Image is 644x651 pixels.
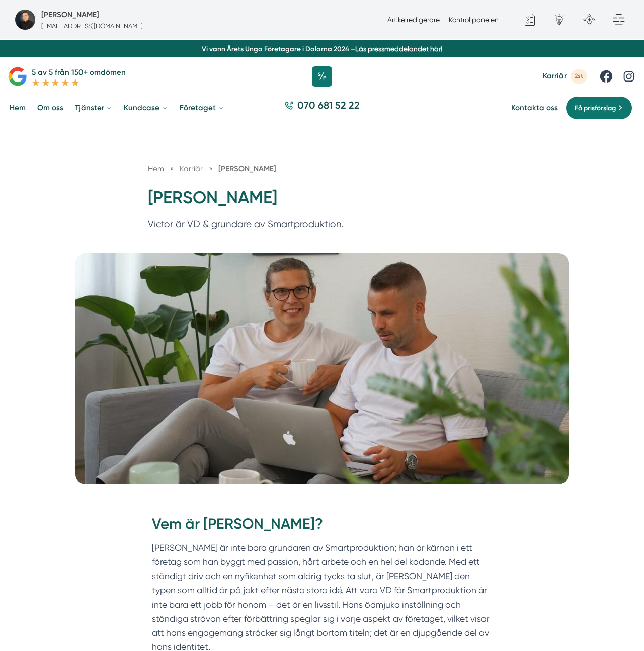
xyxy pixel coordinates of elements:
span: » [209,162,212,175]
a: Artikelredigerare [387,16,440,24]
a: Kundcase [122,96,170,121]
h1: [PERSON_NAME] [148,186,496,217]
a: Karriär [180,164,205,173]
span: 2st [571,69,587,83]
a: Företaget [178,96,226,121]
p: [EMAIL_ADDRESS][DOMAIN_NAME] [41,21,143,31]
p: Vi vann Årets Unga Företagare i Dalarna 2024 – [4,44,640,54]
a: Kontakta oss [511,103,558,113]
h2: Vem är [PERSON_NAME]? [152,514,493,540]
p: Victor är VD & grundare av Smartproduktion. [148,217,496,236]
span: Få prisförslag [575,103,616,113]
a: Få prisförslag [566,96,632,120]
a: Kontrollpanelen [449,16,499,24]
p: 5 av 5 från 150+ omdömen [32,66,126,78]
span: 070 681 52 22 [297,99,360,113]
a: Om oss [35,96,65,121]
a: [PERSON_NAME] [218,164,276,173]
img: Victor Blomberg [75,253,569,484]
a: Tjänster [73,96,114,121]
span: Karriär [543,71,567,81]
h5: Super Administratör [41,9,99,21]
a: Läs pressmeddelandet här! [355,45,442,53]
a: 070 681 52 22 [281,99,364,118]
a: Karriär 2st [543,69,587,83]
span: » [170,162,174,175]
img: foretagsbild-pa-smartproduktion-ett-foretag-i-dalarnas-lan-2023.jpg [15,10,35,30]
span: Karriär [180,164,203,173]
a: Hem [8,96,28,121]
a: Hem [148,164,164,173]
